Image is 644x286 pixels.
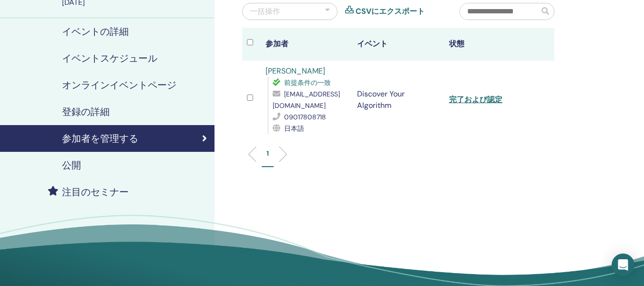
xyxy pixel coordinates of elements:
h4: イベントの詳細 [62,26,129,37]
h4: オンラインイベントページ [62,79,176,91]
a: CSVにエクスポート [356,6,425,17]
th: 状態 [444,28,536,61]
span: 前提条件の一致 [284,78,331,87]
p: 1 [266,148,269,159]
h4: 注目のセミナー [62,186,129,198]
a: [PERSON_NAME] [266,66,325,76]
h4: 公開 [62,159,81,171]
a: 完了および認定 [449,95,502,105]
span: 09017808718 [284,113,326,121]
h4: 参加者を管理する [62,133,138,144]
div: Open Intercom Messenger [612,254,634,276]
div: 一括操作 [250,6,280,17]
h4: イベントスケジュール [62,53,157,64]
th: 参加者 [261,28,353,61]
span: 日本語 [284,124,304,133]
th: イベント [352,28,444,61]
span: [EMAIL_ADDRESS][DOMAIN_NAME] [273,90,340,110]
h4: 登録の詳細 [62,106,110,117]
td: Discover Your Algorithm [352,61,444,139]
